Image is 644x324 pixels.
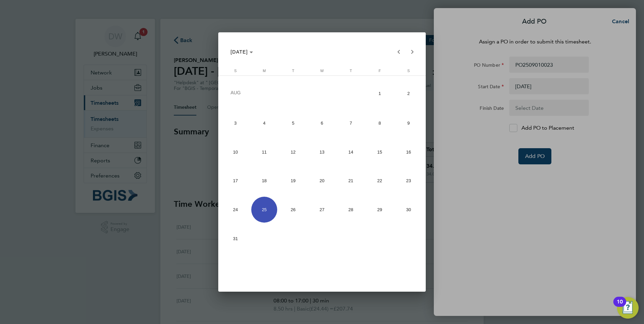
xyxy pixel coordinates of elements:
[309,110,335,136] span: 6
[250,166,279,195] button: August 18, 2025
[365,195,394,224] button: August 29, 2025
[367,139,393,165] span: 15
[367,110,393,136] span: 8
[221,137,250,166] button: August 10, 2025
[394,195,423,224] button: August 30, 2025
[279,195,308,224] button: August 26, 2025
[222,139,248,165] span: 10
[617,302,623,311] div: 10
[309,168,335,194] span: 20
[222,226,248,252] span: 31
[308,137,336,166] button: August 13, 2025
[280,197,306,223] span: 26
[251,139,277,165] span: 11
[395,80,421,107] span: 2
[308,109,336,138] button: August 6, 2025
[395,168,421,194] span: 23
[395,110,421,136] span: 9
[222,197,248,223] span: 24
[394,109,423,138] button: August 9, 2025
[234,69,236,73] span: S
[251,197,277,223] span: 25
[309,139,335,165] span: 13
[280,110,306,136] span: 5
[350,69,352,73] span: T
[365,137,394,166] button: August 15, 2025
[338,110,364,136] span: 7
[365,109,394,138] button: August 8, 2025
[367,80,393,107] span: 1
[251,168,277,194] span: 18
[336,109,365,138] button: August 7, 2025
[279,137,308,166] button: August 12, 2025
[308,195,336,224] button: August 27, 2025
[395,197,421,223] span: 30
[338,168,364,194] span: 21
[365,78,394,109] button: August 1, 2025
[320,69,324,73] span: W
[292,69,294,73] span: T
[336,166,365,195] button: August 21, 2025
[221,195,250,224] button: August 24, 2025
[221,78,365,109] td: AUG
[308,166,336,195] button: August 20, 2025
[279,109,308,138] button: August 5, 2025
[250,195,279,224] button: August 25, 2025
[250,137,279,166] button: August 11, 2025
[336,137,365,166] button: August 14, 2025
[221,166,250,195] button: August 17, 2025
[228,46,256,58] button: Choose month and year
[394,166,423,195] button: August 23, 2025
[338,139,364,165] span: 14
[336,195,365,224] button: August 28, 2025
[365,166,394,195] button: August 22, 2025
[338,197,364,223] span: 28
[309,197,335,223] span: 27
[617,297,639,319] button: Open Resource Center, 10 new notifications
[395,139,421,165] span: 16
[222,110,248,136] span: 3
[250,109,279,138] button: August 4, 2025
[379,69,381,73] span: F
[392,45,406,59] button: Previous month
[394,137,423,166] button: August 16, 2025
[406,45,419,59] button: Next month
[367,168,393,194] span: 22
[407,69,410,73] span: S
[394,78,423,109] button: August 2, 2025
[251,110,277,136] span: 4
[280,168,306,194] span: 19
[222,168,248,194] span: 17
[221,109,250,138] button: August 3, 2025
[263,69,266,73] span: M
[279,166,308,195] button: August 19, 2025
[367,197,393,223] span: 29
[221,224,250,253] button: August 31, 2025
[280,139,306,165] span: 12
[230,49,248,55] span: [DATE]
